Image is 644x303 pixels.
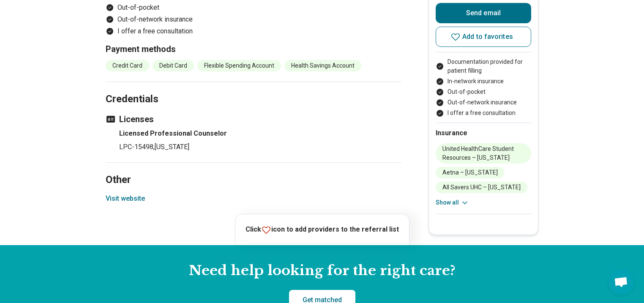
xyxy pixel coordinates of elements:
[436,57,531,117] ul: Payment options
[609,269,634,295] div: Open chat
[436,143,531,164] li: United HealthCare Student Resources – [US_STATE]
[153,60,194,71] li: Debit Card
[153,143,189,151] span: , [US_STATE]
[436,27,531,47] button: Add to favorites
[436,98,531,107] li: Out-of-network insurance
[436,182,527,193] li: All Savers UHC – [US_STATE]
[284,60,361,71] li: Health Savings Account
[119,142,401,152] p: LPC-15498
[436,167,505,178] li: Aetna – [US_STATE]
[106,60,149,71] li: Credit Card
[246,224,399,235] p: Click icon to add providers to the referral list
[106,26,401,36] li: I offer a free consultation
[119,128,401,139] h4: Licensed Professional Counselor
[106,3,401,13] li: Out-of-pocket
[436,198,469,207] button: Show all
[462,33,513,40] span: Add to favorites
[436,3,531,23] button: Send email
[436,57,531,75] li: Documentation provided for patient filling
[106,43,401,55] h3: Payment methods
[106,14,401,25] li: Out-of-network insurance
[106,72,401,106] h2: Credentials
[436,109,531,117] li: I offer a free consultation
[197,60,281,71] li: Flexible Spending Account
[436,87,531,96] li: Out-of-pocket
[436,128,531,138] h2: Insurance
[436,77,531,86] li: In-network insurance
[106,194,145,204] button: Visit website
[106,113,401,125] h3: Licenses
[106,153,401,187] h2: Other
[7,262,637,280] h2: Need help looking for the right care?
